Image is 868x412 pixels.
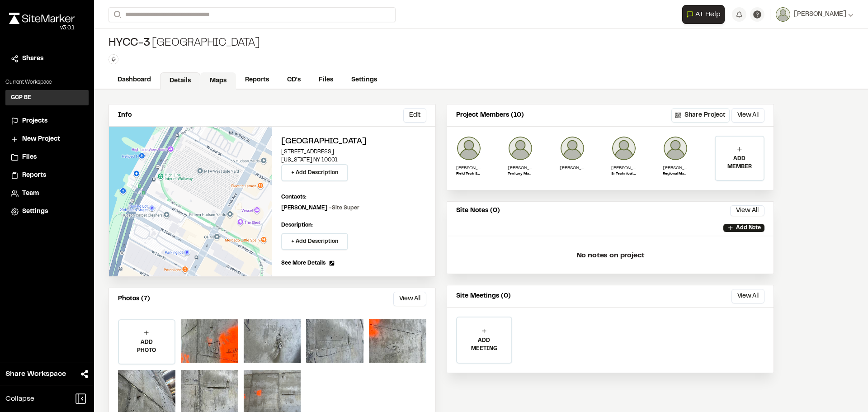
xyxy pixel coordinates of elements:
button: View All [393,292,426,306]
p: [PERSON_NAME] [663,165,688,171]
a: Projects [11,116,83,126]
span: AI Help [695,9,721,20]
a: Reports [236,71,278,89]
img: Dennis Brown [611,136,637,161]
span: HYCC-3 [108,36,150,51]
p: Info [118,110,132,120]
p: [PERSON_NAME] [456,165,481,171]
p: Sr Technical Services [611,171,637,177]
a: Maps [200,72,236,90]
button: View All [730,205,764,216]
button: View All [731,289,764,303]
span: Files [22,152,37,162]
button: Edit [403,108,426,123]
div: Open AI Assistant [682,5,728,24]
p: ADD PHOTO [119,338,175,355]
h2: [GEOGRAPHIC_DATA] [281,136,426,148]
p: Contacts: [281,193,307,201]
a: Files [310,71,342,89]
button: Search [108,7,125,22]
p: Add Note [736,224,761,232]
a: Team [11,189,83,199]
a: Dashboard [108,71,160,89]
a: Shares [11,54,83,64]
p: [PERSON_NAME] [508,165,533,171]
img: Brad [508,136,533,161]
span: Team [22,189,39,199]
span: Collapse [5,393,34,404]
p: Regional Manager [663,171,688,177]
a: Details [160,72,200,90]
p: Field Tech Service Rep. [456,171,481,177]
a: Settings [342,71,386,89]
p: [PERSON_NAME] [281,204,359,212]
button: + Add Description [281,164,348,181]
p: Site Meetings (0) [456,291,511,301]
p: [US_STATE] , NY 10001 [281,156,426,164]
img: Craig Boucher [663,136,688,161]
button: Edit Tags [108,54,118,64]
span: See More Details [281,259,325,267]
a: Files [11,152,83,162]
span: [PERSON_NAME] [794,9,846,19]
p: Description: [281,221,426,229]
div: Oh geez...please don't... [9,24,75,32]
span: Shares [22,54,43,64]
p: Site Notes (0) [456,206,500,216]
span: New Project [22,134,60,144]
img: rebrand.png [9,13,75,24]
img: Kelley Panariello [560,136,585,161]
span: - Site Super [329,206,359,210]
button: Open AI Assistant [682,5,725,24]
a: Reports [11,170,83,180]
button: Share Project [671,108,730,123]
p: [STREET_ADDRESS] [281,148,426,156]
p: [PERSON_NAME] [611,165,637,171]
img: User [776,7,790,22]
p: Project Members (10) [456,110,524,120]
h3: GCP BE [11,94,31,102]
a: New Project [11,134,83,144]
a: CD's [278,71,310,89]
p: No notes on project [454,241,766,270]
p: Territory Manager [508,171,533,177]
span: Projects [22,116,47,126]
span: Settings [22,207,48,217]
span: Reports [22,170,46,180]
p: Current Workspace [5,78,89,86]
span: Share Workspace [5,369,66,379]
p: ADD MEMBER [716,155,764,171]
button: [PERSON_NAME] [776,7,854,22]
button: + Add Description [281,233,348,250]
a: Settings [11,207,83,217]
p: Photos (7) [118,294,150,304]
img: James Rosso [456,136,481,161]
div: [GEOGRAPHIC_DATA] [108,36,259,51]
p: [PERSON_NAME] [560,165,585,171]
p: ADD MEETING [457,336,511,353]
button: View All [731,108,764,123]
